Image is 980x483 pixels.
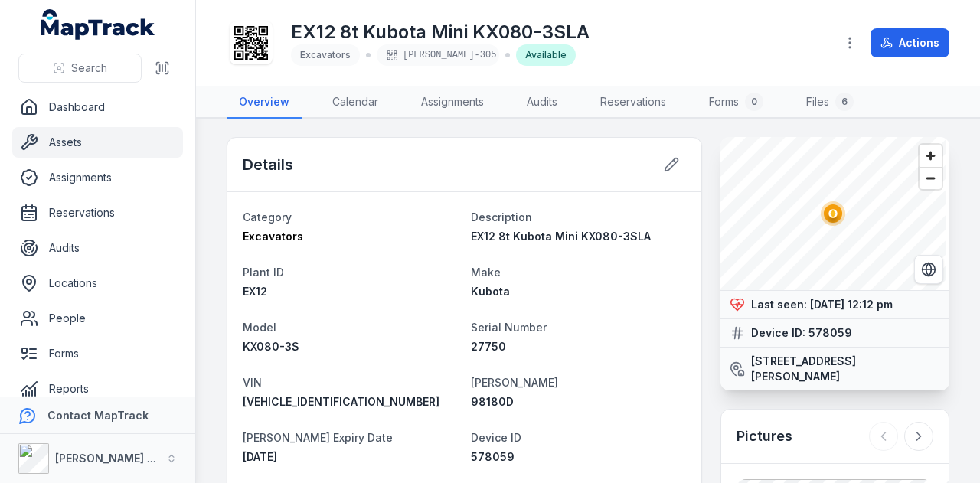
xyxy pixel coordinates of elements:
[243,395,439,408] span: [VEHICLE_IDENTIFICATION_NUMBER]
[12,162,183,193] a: Assignments
[751,354,940,384] strong: [STREET_ADDRESS][PERSON_NAME]
[12,197,183,228] a: Reservations
[55,452,181,465] strong: [PERSON_NAME] Group
[409,86,496,119] a: Assignments
[471,431,521,444] span: Device ID
[377,44,499,66] div: [PERSON_NAME]-305
[320,86,390,119] a: Calendar
[751,325,805,341] strong: Device ID:
[291,20,590,44] h1: EX12 8t Kubota Mini KX080-3SLA
[471,340,506,353] span: 27750
[243,431,393,444] span: [PERSON_NAME] Expiry Date
[697,86,776,119] a: Forms0
[720,137,946,290] canvas: Map
[243,340,299,353] span: KX080-3S
[471,321,547,334] span: Serial Number
[12,233,183,263] a: Audits
[810,298,893,311] time: 04/09/2025, 12:12:47 pm
[243,450,277,463] span: [DATE]
[300,49,351,60] span: Excavators
[516,44,576,66] div: Available
[243,210,292,224] span: Category
[920,167,942,189] button: Zoom out
[808,325,852,341] strong: 578059
[41,9,155,40] a: MapTrack
[471,266,501,279] span: Make
[471,285,510,298] span: Kubota
[871,28,949,57] button: Actions
[243,230,303,243] span: Excavators
[12,92,183,122] a: Dashboard
[243,450,277,463] time: 18/02/2026, 11:00:00 am
[12,268,183,299] a: Locations
[12,338,183,369] a: Forms
[920,145,942,167] button: Zoom in
[12,127,183,158] a: Assets
[810,298,893,311] span: [DATE] 12:12 pm
[243,376,262,389] span: VIN
[914,255,943,284] button: Switch to Satellite View
[737,426,792,447] h3: Pictures
[794,86,866,119] a: Files6
[471,395,514,408] span: 98180D
[12,374,183,404] a: Reports
[514,86,570,119] a: Audits
[471,210,532,224] span: Description
[18,54,142,83] button: Search
[751,297,807,312] strong: Last seen:
[745,93,763,111] div: 0
[243,154,293,175] h2: Details
[12,303,183,334] a: People
[243,285,267,298] span: EX12
[588,86,678,119] a: Reservations
[47,409,149,422] strong: Contact MapTrack
[471,230,651,243] span: EX12 8t Kubota Mini KX080-3SLA
[243,321,276,334] span: Model
[243,266,284,279] span: Plant ID
[835,93,854,111] div: 6
[71,60,107,76] span: Search
[471,376,558,389] span: [PERSON_NAME]
[227,86,302,119] a: Overview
